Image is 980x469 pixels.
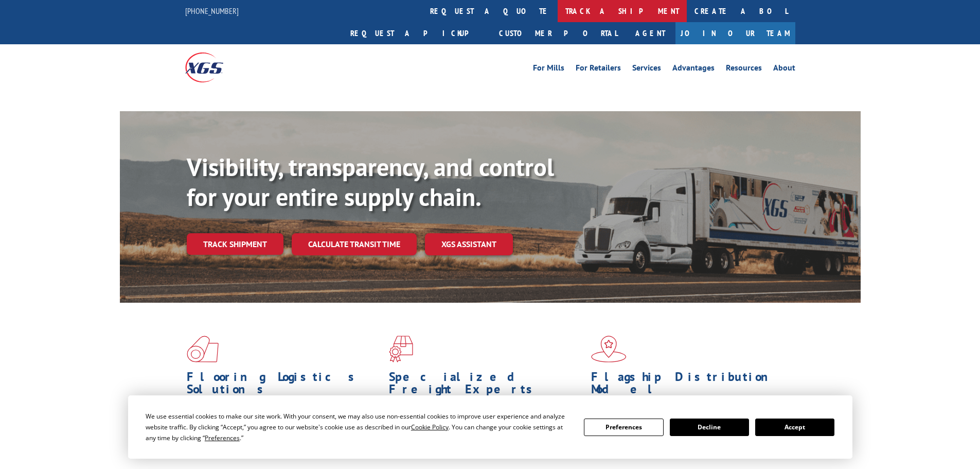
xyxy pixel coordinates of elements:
[584,419,663,436] button: Preferences
[591,371,786,401] h1: Flagship Distribution Model
[411,423,449,431] span: Cookie Policy
[187,151,554,213] b: Visibility, transparency, and control for your entire supply chain.
[591,336,627,362] img: xgs-icon-flagship-distribution-model-red
[128,395,852,459] div: Cookie Consent Prompt
[675,22,795,44] a: Join Our Team
[491,22,625,44] a: Customer Portal
[773,64,795,75] a: About
[632,64,661,75] a: Services
[292,233,417,255] a: Calculate transit time
[187,336,219,362] img: xgs-icon-total-supply-chain-intelligence-red
[672,64,715,75] a: Advantages
[185,6,239,16] a: [PHONE_NUMBER]
[755,419,834,436] button: Accept
[205,433,240,442] span: Preferences
[187,233,283,255] a: Track shipment
[187,371,381,401] h1: Flooring Logistics Solutions
[726,64,762,75] a: Resources
[389,371,583,401] h1: Specialized Freight Experts
[533,64,564,75] a: For Mills
[425,233,513,255] a: XGS ASSISTANT
[389,336,413,362] img: xgs-icon-focused-on-flooring-red
[576,64,621,75] a: For Retailers
[625,22,675,44] a: Agent
[146,411,572,443] div: We use essential cookies to make our site work. With your consent, we may also use non-essential ...
[670,419,749,436] button: Decline
[343,22,491,44] a: Request a pickup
